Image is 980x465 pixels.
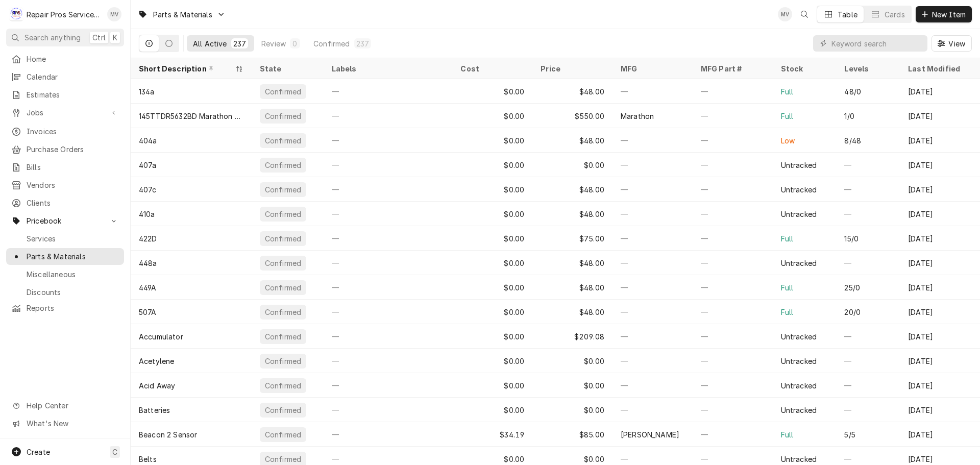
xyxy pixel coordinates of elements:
span: Reports [27,303,119,313]
div: Repair Pros Services Inc's Avatar [9,7,23,21]
div: Confirmed [264,233,302,244]
div: [DATE] [900,300,980,324]
a: Bills [6,159,124,176]
button: New Item [916,6,972,22]
div: — [612,324,693,349]
div: Confirmed [264,209,302,219]
span: Bills [27,162,119,173]
span: What's New [27,418,118,429]
div: 145TTDR5632BD Marathon Motor [139,111,243,121]
div: $550.00 [532,104,612,128]
span: Vendors [27,180,119,190]
div: — [324,251,453,275]
div: $0.00 [452,226,532,251]
div: [DATE] [900,324,980,349]
span: Ctrl [92,32,106,43]
div: — [324,226,453,251]
div: Cards [885,9,905,20]
div: $0.00 [452,79,532,104]
span: Parts & Materials [27,251,119,262]
div: — [693,398,773,422]
div: [DATE] [900,226,980,251]
div: Confirmed [264,307,302,317]
span: New Item [930,9,968,20]
a: Go to Parts & Materials [134,6,230,23]
div: Cost [460,63,522,74]
div: — [324,349,453,373]
div: $0.00 [452,153,532,177]
div: — [612,251,693,275]
div: — [612,373,693,398]
div: — [693,79,773,104]
div: — [693,349,773,373]
div: Low [781,135,795,146]
div: $0.00 [452,104,532,128]
div: Belts [139,454,157,464]
div: Acid Away [139,380,175,391]
div: Table [838,9,857,20]
span: Discounts [27,287,119,298]
div: MFG Part # [701,63,763,74]
span: Home [27,54,119,64]
div: Mindy Volker's Avatar [778,7,792,21]
div: [DATE] [900,153,980,177]
div: — [324,128,453,153]
div: Mindy Volker's Avatar [107,7,121,21]
div: — [693,153,773,177]
div: Full [781,429,794,440]
span: Help Center [27,400,118,411]
div: 422D [139,233,157,244]
div: MFG [621,63,682,74]
span: K [113,32,117,43]
a: Calendar [6,68,124,85]
div: $48.00 [532,251,612,275]
div: — [693,104,773,128]
div: [DATE] [900,177,980,202]
span: Calendar [27,71,119,82]
div: Untracked [781,160,817,170]
a: Home [6,51,124,67]
a: Clients [6,194,124,211]
div: Untracked [781,258,817,268]
div: Repair Pros Services Inc [27,9,102,20]
div: $0.00 [452,275,532,300]
div: — [836,153,900,177]
button: Search anythingCtrlK [6,29,124,46]
div: $48.00 [532,177,612,202]
div: 448a [139,258,157,268]
div: — [612,275,693,300]
div: — [693,251,773,275]
div: MV [778,7,792,21]
div: [DATE] [900,422,980,447]
div: — [836,202,900,226]
div: $48.00 [532,275,612,300]
div: [DATE] [900,104,980,128]
div: $209.08 [532,324,612,349]
div: — [693,422,773,447]
div: [PERSON_NAME] [621,429,679,440]
div: $0.00 [532,373,612,398]
div: 404a [139,135,157,146]
a: Go to Pricebook [6,212,124,229]
div: R [9,7,23,21]
a: Miscellaneous [6,266,124,283]
div: — [324,422,453,447]
div: Full [781,233,794,244]
div: 449A [139,282,157,293]
div: $0.00 [452,128,532,153]
div: [DATE] [900,373,980,398]
div: [DATE] [900,251,980,275]
span: Purchase Orders [27,144,119,155]
div: $0.00 [452,300,532,324]
div: — [324,373,453,398]
div: All Active [193,38,227,49]
span: Pricebook [27,215,104,226]
div: Full [781,282,794,293]
div: — [324,398,453,422]
div: [DATE] [900,202,980,226]
div: Beacon 2 Sensor [139,429,197,440]
div: 407a [139,160,157,170]
div: 15/0 [844,233,859,244]
div: $48.00 [532,128,612,153]
div: — [324,300,453,324]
